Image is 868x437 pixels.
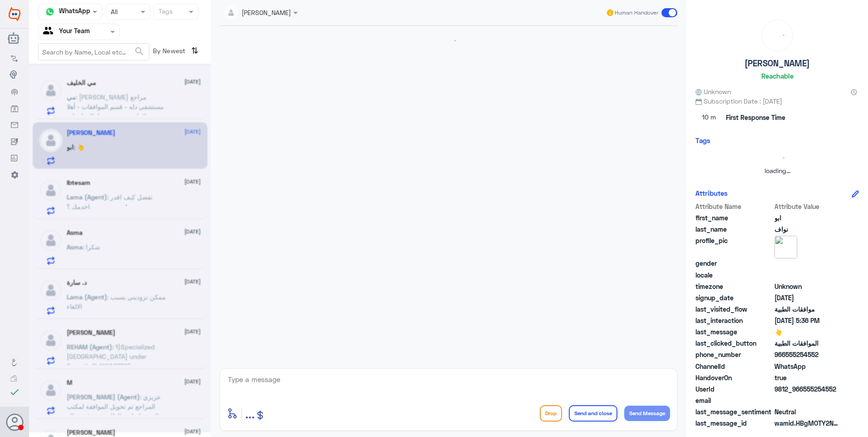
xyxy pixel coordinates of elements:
img: picture [774,236,797,258]
span: timezone [695,282,773,291]
span: loading... [764,167,790,174]
div: loading... [222,33,675,49]
span: ... [245,405,255,421]
span: last_message_id [695,418,773,428]
input: Search by Name, Local etc… [39,44,149,60]
img: whatsapp.png [43,5,57,19]
span: 9812_966555254552 [774,384,840,394]
button: ... [245,403,255,423]
img: Widebot Logo [9,7,20,21]
span: Attribute Name [695,202,773,211]
span: signup_date [695,293,773,303]
span: true [774,373,840,382]
span: null [774,270,840,280]
span: first_name [695,213,773,223]
button: search [134,44,145,59]
span: null [774,258,840,268]
span: الموافقات الطبية [774,338,840,348]
button: Avatar [6,413,23,431]
span: 0 [774,407,840,417]
div: loading... [698,150,857,166]
img: yourTeam.svg [43,25,57,39]
span: last_visited_flow [695,304,773,314]
i: check [9,387,20,397]
button: Send and close [569,405,617,422]
span: موافقات الطبية [774,304,840,314]
span: 👆 [774,327,840,337]
span: last_name [695,224,773,234]
span: last_message [695,327,773,337]
span: 2 [774,362,840,371]
span: gender [695,258,773,268]
span: By Newest [149,43,187,61]
h5: [PERSON_NAME] [745,58,810,69]
span: Unknown [695,87,731,96]
h6: Attributes [695,189,728,197]
span: last_clicked_button [695,338,773,348]
span: last_message_sentiment [695,407,773,417]
button: Drop [540,405,562,422]
i: ⇅ [191,43,198,58]
span: UserId [695,384,773,394]
span: 2025-02-13T08:20:42.283Z [774,293,840,303]
span: wamid.HBgMOTY2NTU1MjU0NTUyFQIAEhgUM0E4NzE1QkExREM1RkY3NzIxQTMA [774,418,840,428]
div: Tags [157,6,173,18]
span: Unknown [774,282,840,291]
div: loading... [112,197,128,213]
div: loading... [764,22,790,49]
span: last_interaction [695,316,773,325]
span: Subscription Date : [DATE] [695,96,859,106]
h5: Omar Bin Jahlan [67,429,115,437]
span: ابو [774,213,840,223]
button: Send Message [624,406,670,421]
span: 966555254552 [774,350,840,359]
span: search [134,46,145,57]
span: 10 m [695,109,723,126]
span: Attribute Value [774,202,840,211]
span: phone_number [695,350,773,359]
span: First Response Time [726,113,785,122]
span: null [774,396,840,405]
h6: Reachable [761,72,794,80]
span: نواف [774,224,840,234]
span: ChannelId [695,362,773,371]
span: profile_pic [695,236,773,257]
span: 2025-09-17T14:36:22.542Z [774,316,840,325]
span: email [695,396,773,405]
h6: Tags [695,136,710,144]
span: locale [695,270,773,280]
span: Human Handover [615,9,658,17]
span: HandoverOn [695,373,773,382]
